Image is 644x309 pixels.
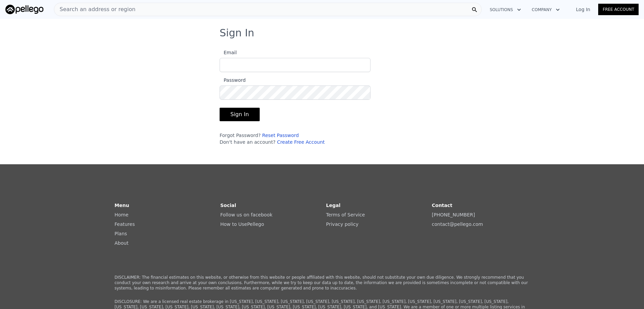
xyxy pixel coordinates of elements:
a: Terms of Service [326,212,365,217]
input: Password [220,85,371,100]
a: contact@pellego.com [432,221,483,227]
a: How to UsePellego [220,221,264,227]
button: Company [526,4,565,16]
span: Password [220,77,246,83]
a: About [115,240,128,246]
input: Email [220,58,371,72]
a: Features [115,221,135,227]
p: DISCLAIMER: The financial estimates on this website, or otherwise from this website or people aff... [115,275,529,291]
a: Privacy policy [326,221,358,227]
strong: Contact [432,203,452,208]
h3: Sign In [220,27,424,39]
strong: Social [220,203,236,208]
div: Forgot Password? Don't have an account? [220,132,371,145]
span: Search an address or region [54,5,135,13]
img: Pellego [5,5,43,14]
button: Solutions [484,4,526,16]
a: [PHONE_NUMBER] [432,212,475,217]
a: Create Free Account [277,139,325,145]
strong: Menu [115,203,129,208]
a: Free Account [598,4,639,15]
a: Log In [568,6,598,13]
a: Follow us on facebook [220,212,272,217]
a: Home [115,212,128,217]
button: Sign In [220,108,260,121]
span: Email [220,50,237,55]
a: Reset Password [262,133,299,138]
strong: Legal [326,203,341,208]
a: Plans [115,231,127,236]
